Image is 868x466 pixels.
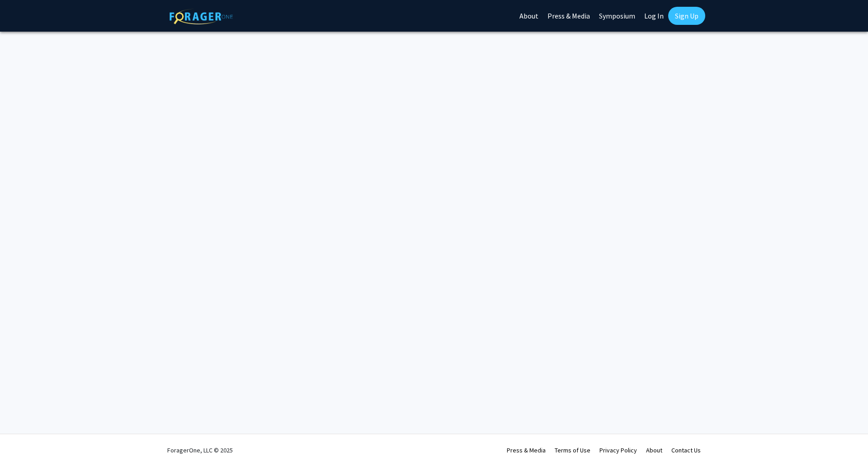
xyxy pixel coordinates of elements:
a: About [646,446,662,454]
img: ForagerOne Logo [170,9,233,24]
a: Press & Media [507,446,546,454]
div: ForagerOne, LLC © 2025 [167,434,233,466]
a: Terms of Use [555,446,590,454]
a: Sign Up [668,7,705,25]
a: Privacy Policy [599,446,637,454]
a: Contact Us [671,446,701,454]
